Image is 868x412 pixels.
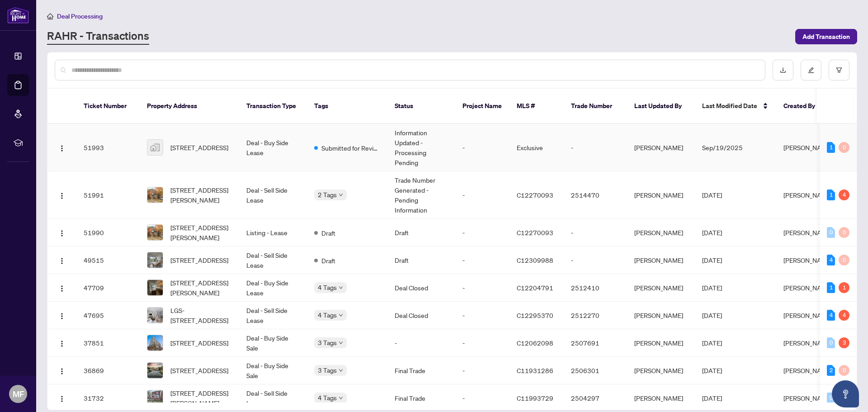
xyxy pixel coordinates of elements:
img: thumbnail-img [147,187,163,203]
span: filter [836,67,842,73]
span: [STREET_ADDRESS][PERSON_NAME] [170,278,232,298]
td: 37851 [76,329,140,357]
button: Logo [55,188,69,202]
td: Deal Closed [387,302,455,329]
div: 0 [839,227,849,238]
td: - [455,246,509,274]
td: Deal - Buy Side Sale [239,357,307,384]
td: 51991 [76,171,140,219]
th: Property Address [140,89,239,124]
button: Logo [55,391,69,405]
span: Add Transaction [802,29,850,44]
th: Last Updated By [627,89,695,124]
span: home [47,13,53,19]
span: [DATE] [702,228,722,237]
td: Deal - Sell Side Lease [239,246,307,274]
div: 0 [839,365,849,376]
span: 4 Tags [318,310,337,320]
td: Final Trade [387,384,455,412]
div: 0 [827,337,835,348]
th: Tags [307,89,387,124]
td: - [564,124,627,171]
span: down [339,193,343,197]
span: 3 Tags [318,365,337,375]
button: Logo [55,308,69,322]
span: [PERSON_NAME] [783,228,832,237]
span: down [339,313,343,317]
th: MLS # [509,89,564,124]
td: Information Updated - Processing Pending [387,124,455,171]
td: - [387,329,455,357]
span: [DATE] [702,256,722,264]
img: thumbnail-img [147,280,163,295]
span: [DATE] [702,339,722,347]
span: 2 Tags [318,189,337,200]
img: logo [7,7,29,24]
td: - [455,274,509,302]
td: [PERSON_NAME] [627,171,695,219]
span: C12309988 [517,256,553,264]
div: 1 [827,282,835,293]
div: 2 [827,365,835,376]
span: C12270093 [517,191,553,199]
a: RAHR - Transactions [47,28,149,45]
td: Deal - Sell Side Lease [239,302,307,329]
span: down [339,368,343,373]
td: - [564,219,627,246]
td: Draft [387,219,455,246]
span: Deal Processing [57,12,103,20]
td: - [455,302,509,329]
td: Deal - Buy Side Sale [239,329,307,357]
span: Exclusive [517,143,543,152]
button: Logo [55,140,69,155]
img: Logo [58,192,66,199]
span: [STREET_ADDRESS][PERSON_NAME] [170,223,232,242]
th: Project Name [455,89,509,124]
div: 0 [839,255,849,265]
th: Created By [776,89,830,124]
div: 1 [839,282,849,293]
span: down [339,285,343,290]
td: Deal - Buy Side Lease [239,124,307,171]
img: thumbnail-img [147,308,163,323]
div: 0 [839,142,849,153]
span: [PERSON_NAME] [783,366,832,374]
img: thumbnail-img [147,335,163,350]
img: Logo [58,230,66,237]
span: MF [13,388,24,400]
td: Deal - Buy Side Lease [239,274,307,302]
span: [STREET_ADDRESS][PERSON_NAME] [170,185,232,205]
td: 51993 [76,124,140,171]
td: 2514470 [564,171,627,219]
span: down [339,396,343,400]
td: - [455,219,509,246]
span: [DATE] [702,191,722,199]
span: [DATE] [702,311,722,319]
td: 51990 [76,219,140,246]
span: [DATE] [702,366,722,374]
span: C12270093 [517,228,553,237]
td: - [564,246,627,274]
span: [PERSON_NAME] [783,256,832,264]
span: Sep/19/2025 [702,143,743,152]
span: down [339,341,343,345]
span: [STREET_ADDRESS] [170,255,228,265]
div: 4 [839,189,849,200]
img: Logo [58,257,66,265]
div: 0 [827,393,835,403]
div: 4 [827,310,835,321]
td: 36869 [76,357,140,384]
button: Logo [55,225,69,240]
img: thumbnail-img [147,252,163,268]
div: 1 [827,189,835,200]
td: 2512270 [564,302,627,329]
td: Deal - Sell Side Lease [239,171,307,219]
td: 31732 [76,384,140,412]
button: Logo [55,363,69,378]
td: Deal - Sell Side Lease [239,384,307,412]
button: Logo [55,280,69,295]
span: [PERSON_NAME] [783,191,832,199]
th: Status [387,89,455,124]
td: - [455,171,509,219]
img: thumbnail-img [147,363,163,378]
